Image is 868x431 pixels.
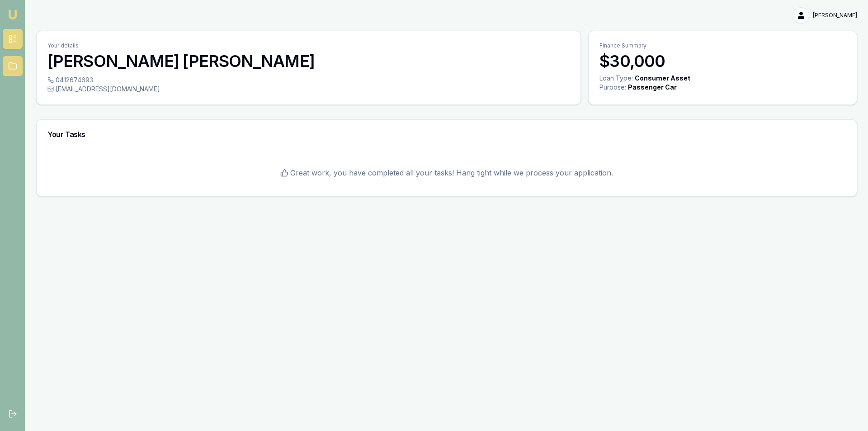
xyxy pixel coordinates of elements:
h3: Your Tasks [47,131,846,138]
div: Consumer Asset [635,74,690,83]
span: 0412674693 [56,76,93,85]
span: [EMAIL_ADDRESS][DOMAIN_NAME] [56,85,160,94]
p: Finance Summary [599,42,846,49]
div: Purpose: [599,83,626,92]
div: Loan Type: [599,74,633,83]
h3: [PERSON_NAME] [PERSON_NAME] [47,52,570,70]
p: Your details [47,42,570,49]
div: Passenger Car [628,83,677,92]
span: [PERSON_NAME] [813,12,857,19]
span: Great work, you have completed all your tasks! Hang tight while we process your application. [290,167,613,178]
img: emu-icon-u.png [7,9,18,20]
h3: $30,000 [599,52,846,70]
